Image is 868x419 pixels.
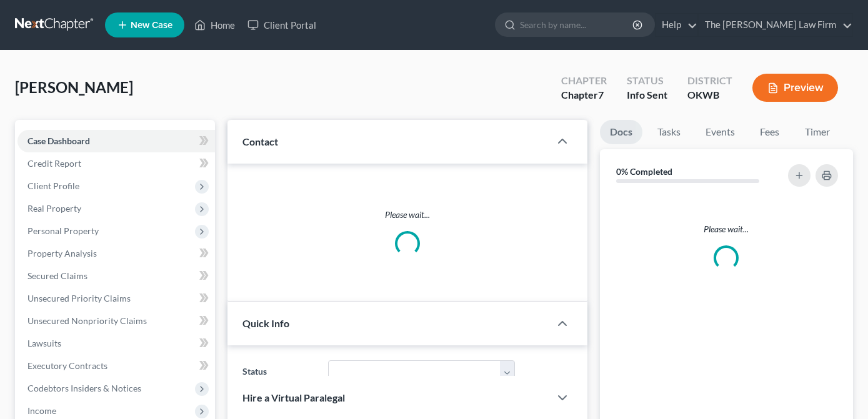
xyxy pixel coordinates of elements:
span: Income [27,405,56,416]
a: Home [188,14,241,36]
a: Unsecured Priority Claims [17,287,215,310]
p: Please wait... [610,223,843,235]
a: Unsecured Nonpriority Claims [17,310,215,332]
button: Preview [752,74,838,102]
a: Docs [600,120,642,144]
a: Property Analysis [17,242,215,265]
a: The [PERSON_NAME] Law Firm [699,14,852,36]
span: Unsecured Priority Claims [27,293,131,303]
a: Tasks [647,120,691,144]
span: Client Profile [27,180,79,191]
div: Info Sent [627,88,667,102]
a: Client Portal [241,14,322,36]
span: Unsecured Nonpriority Claims [27,315,147,326]
div: District [687,74,732,88]
span: Quick Info [242,317,289,329]
a: Credit Report [17,152,215,175]
label: Status [236,360,322,385]
span: Contact [242,136,278,147]
a: Lawsuits [17,332,215,355]
a: Case Dashboard [17,130,215,152]
span: Hire a Virtual Paralegal [242,392,345,403]
a: Executory Contracts [17,355,215,377]
a: Secured Claims [17,265,215,287]
span: Personal Property [27,225,99,236]
input: Search by name... [520,13,634,36]
span: Codebtors Insiders & Notices [27,383,141,393]
span: Property Analysis [27,248,97,259]
a: Help [656,14,697,36]
span: [PERSON_NAME] [15,78,133,96]
span: Lawsuits [27,338,61,348]
span: Case Dashboard [27,136,90,146]
a: Timer [795,120,840,144]
span: New Case [131,21,172,30]
div: Chapter [561,74,607,88]
span: Secured Claims [27,270,87,281]
div: Status [627,74,667,88]
strong: 0% Completed [616,166,672,177]
p: Please wait... [242,209,572,221]
span: Credit Report [27,158,81,169]
span: 7 [598,89,604,101]
span: Executory Contracts [27,360,107,371]
div: OKWB [687,88,732,102]
a: Events [696,120,745,144]
div: Chapter [561,88,607,102]
a: Fees [750,120,790,144]
span: Real Property [27,203,81,214]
